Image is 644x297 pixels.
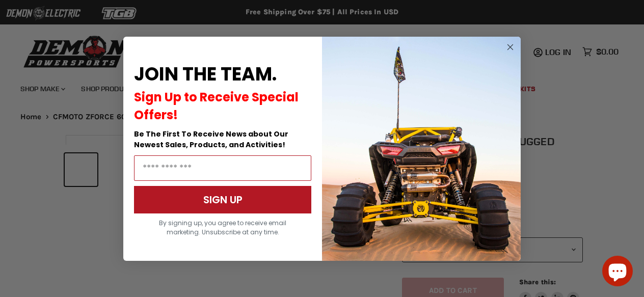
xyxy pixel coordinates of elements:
[322,37,521,261] img: a9095488-b6e7-41ba-879d-588abfab540b.jpeg
[134,61,277,87] span: JOIN THE TEAM.
[134,89,299,123] span: Sign Up to Receive Special Offers!
[134,129,288,150] span: Be The First To Receive News about Our Newest Sales, Products, and Activities!
[159,219,286,236] span: By signing up, you agree to receive email marketing. Unsubscribe at any time.
[134,186,311,213] button: SIGN UP
[504,41,517,53] button: Close dialog
[599,256,636,289] inbox-online-store-chat: Shopify online store chat
[134,155,311,181] input: Email Address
